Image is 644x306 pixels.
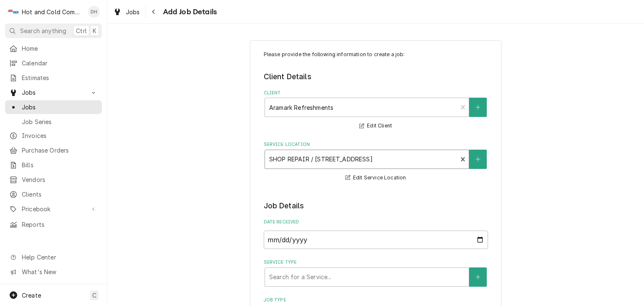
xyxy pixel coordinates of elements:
[5,187,102,201] a: Clients
[22,190,98,199] span: Clients
[264,259,488,266] label: Service Type
[475,274,480,280] svg: Create New Service
[5,115,102,129] a: Job Series
[264,219,488,249] div: Date Received
[264,141,488,183] div: Service Location
[22,103,98,112] span: Jobs
[92,291,96,300] span: C
[22,8,83,16] div: Hot and Cold Commercial Kitchens, Inc.
[76,26,87,35] span: Ctrl
[22,44,98,53] span: Home
[5,143,102,157] a: Purchase Orders
[5,158,102,172] a: Bills
[264,231,488,249] input: yyyy-mm-dd
[22,131,98,140] span: Invoices
[5,86,102,99] a: Go to Jobs
[5,129,102,143] a: Invoices
[5,23,102,38] button: Search anythingCtrlK
[88,6,100,18] div: DH
[264,90,488,131] div: Client
[264,259,488,286] div: Service Type
[22,161,98,169] span: Bills
[93,26,96,35] span: K
[5,173,102,187] a: Vendors
[264,141,488,148] label: Service Location
[5,56,102,70] a: Calendar
[264,90,488,96] label: Client
[264,200,488,211] legend: Job Details
[20,26,66,35] span: Search anything
[5,202,102,216] a: Go to Pricebook
[5,250,102,264] a: Go to Help Center
[5,218,102,231] a: Reports
[22,267,97,276] span: What's New
[469,267,487,287] button: Create New Service
[22,253,97,262] span: Help Center
[358,121,393,131] button: Edit Client
[22,59,98,67] span: Calendar
[469,150,487,169] button: Create New Location
[5,71,102,85] a: Estimates
[126,8,140,16] span: Jobs
[264,297,488,303] label: Job Type
[22,205,85,213] span: Pricebook
[161,6,217,18] span: Add Job Details
[22,220,98,229] span: Reports
[22,117,98,126] span: Job Series
[264,219,488,226] label: Date Received
[469,98,487,117] button: Create New Client
[5,265,102,279] a: Go to What's New
[264,51,488,58] p: Please provide the following information to create a job:
[8,6,19,18] div: Hot and Cold Commercial Kitchens, Inc.'s Avatar
[22,175,98,184] span: Vendors
[264,71,488,82] legend: Client Details
[110,5,143,19] a: Jobs
[5,100,102,114] a: Jobs
[22,73,98,82] span: Estimates
[475,156,480,162] svg: Create New Location
[147,5,161,18] button: Navigate back
[5,41,102,55] a: Home
[88,6,100,18] div: Daryl Harris's Avatar
[344,173,408,183] button: Edit Service Location
[475,104,480,110] svg: Create New Client
[8,6,19,18] div: H
[22,292,41,299] span: Create
[22,88,85,97] span: Jobs
[22,146,98,155] span: Purchase Orders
